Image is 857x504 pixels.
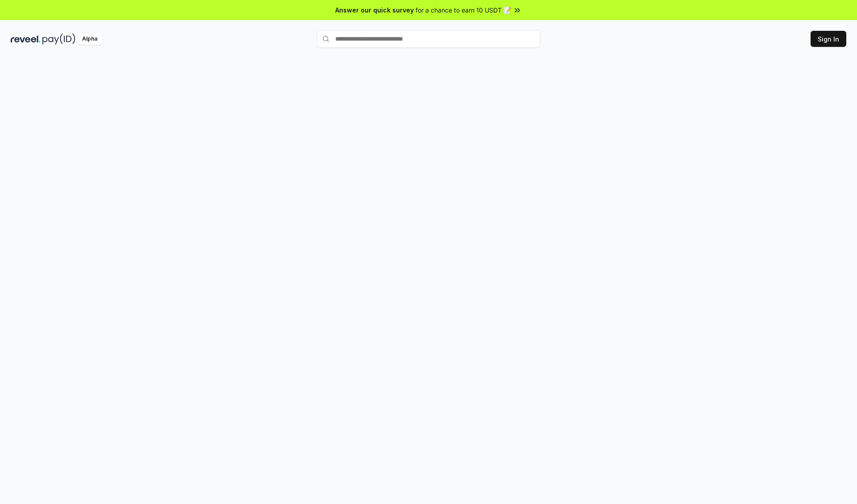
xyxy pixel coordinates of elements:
span: Answer our quick survey [335,5,414,15]
img: pay_id [42,33,75,45]
img: reveel_dark [11,33,41,45]
button: Sign In [811,31,846,47]
span: for a chance to earn 10 USDT 📝 [416,5,511,15]
div: Alpha [77,33,102,45]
